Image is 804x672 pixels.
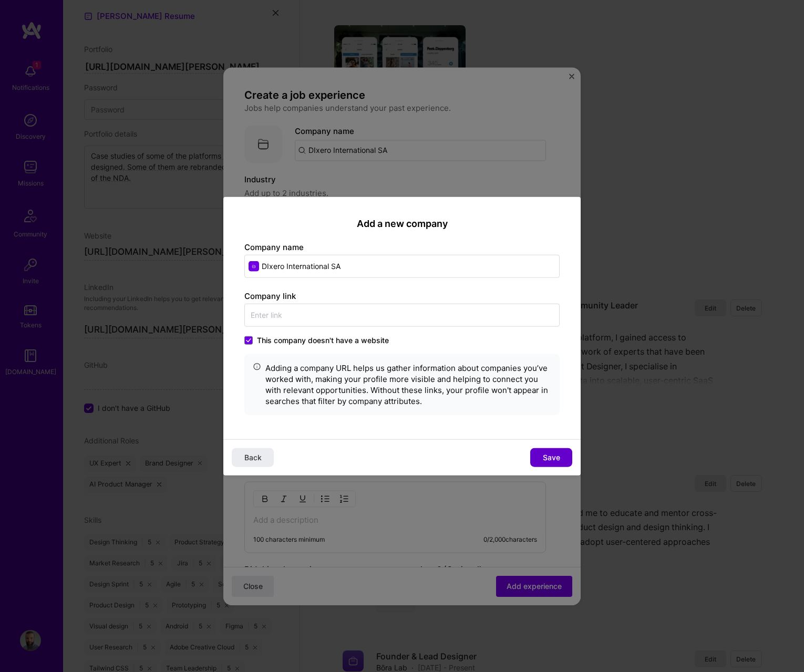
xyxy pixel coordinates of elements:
h2: Add a new company [244,218,560,229]
button: Back [232,448,274,467]
input: Enter name [244,255,560,278]
button: Save [530,448,572,467]
span: This company doesn't have a website [257,335,389,346]
div: Adding a company URL helps us gather information about companies you’ve worked with, making your ... [265,363,551,407]
span: Save [543,452,560,463]
label: Company link [244,291,296,301]
span: Back [244,452,262,463]
label: Company name [244,242,304,252]
input: Enter link [244,304,560,327]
